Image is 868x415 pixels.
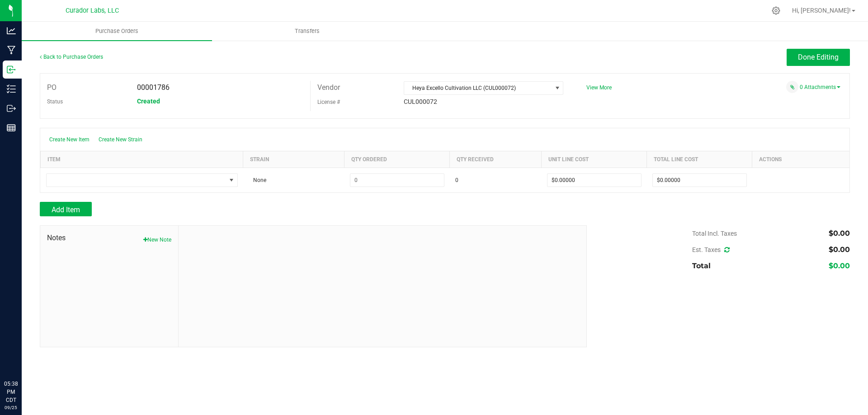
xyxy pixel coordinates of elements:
span: Total [692,261,711,270]
a: Transfers [212,22,402,41]
span: Notes [47,233,171,243]
label: Status [47,95,63,108]
span: 00001786 [137,83,170,92]
span: Done Editing [798,53,839,61]
input: $0.00000 [653,174,746,187]
span: Total Incl. Taxes [692,230,737,237]
button: New Note [143,236,171,244]
th: Actions [752,151,849,168]
span: Attach a document [786,81,798,93]
inline-svg: Analytics [7,26,16,35]
label: Vendor [317,81,340,94]
span: Hi, [PERSON_NAME]! [792,7,851,14]
div: Manage settings [770,6,782,15]
span: Create New Strain [99,136,142,143]
span: None [249,177,266,183]
iframe: Resource center [9,343,36,370]
inline-svg: Outbound [7,104,16,113]
p: 09/25 [4,404,18,411]
th: Qty Received [450,151,542,168]
a: 0 Attachments [800,84,840,90]
inline-svg: Inventory [7,84,16,93]
inline-svg: Manufacturing [7,46,16,55]
span: Create New Item [49,136,90,143]
th: Item [41,151,243,168]
th: Unit Line Cost [542,151,647,168]
a: View More [586,84,612,91]
span: Heya Excello Cultivation LLC (CUL000072) [404,82,552,94]
input: $0.00000 [547,174,641,187]
input: 0 [350,174,444,187]
span: Created [137,98,160,105]
inline-svg: Reports [7,123,16,132]
span: NO DATA FOUND [46,173,238,187]
span: Purchase Orders [83,27,151,35]
a: Purchase Orders [22,22,212,41]
label: PO [47,81,57,94]
span: 0 [455,176,458,184]
span: $0.00 [829,229,850,238]
span: $0.00 [829,261,850,270]
span: CUL000072 [404,98,437,105]
button: Done Editing [787,49,850,66]
inline-svg: Inbound [7,65,16,74]
th: Qty Ordered [344,151,450,168]
span: Curador Labs, LLC [66,7,119,14]
th: Strain [243,151,344,168]
iframe: Resource center unread badge [27,341,38,352]
a: Back to Purchase Orders [40,54,103,60]
span: Est. Taxes [692,246,730,253]
span: Add Item [52,205,80,214]
label: License # [317,95,340,109]
p: 05:38 PM CDT [4,380,18,404]
button: Add Item [40,202,92,216]
span: Transfers [283,27,332,35]
th: Total Line Cost [647,151,752,168]
span: $0.00 [829,245,850,254]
